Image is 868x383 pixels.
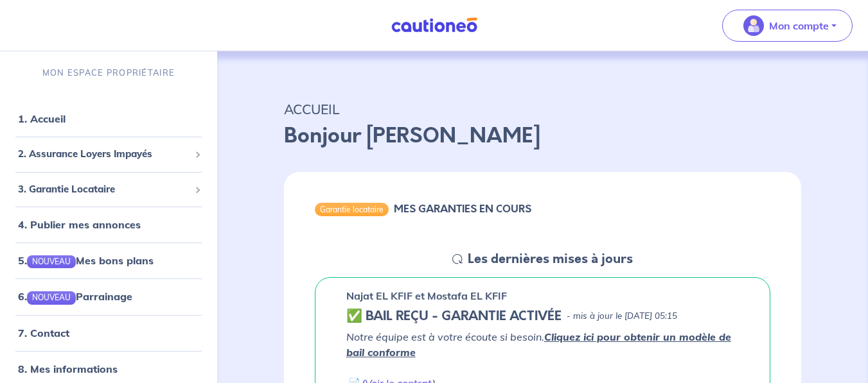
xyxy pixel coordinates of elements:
p: - mis à jour le [DATE] 05:15 [567,310,677,323]
a: 4. Publier mes annonces [18,218,141,231]
p: Bonjour [PERSON_NAME] [284,121,801,151]
div: 1. Accueil [5,106,212,132]
a: 7. Contact [18,327,69,339]
button: illu_account_valid_menu.svgMon compte [722,10,853,42]
p: MON ESPACE PROPRIÉTAIRE [42,67,175,79]
div: 5.NOUVEAUMes bons plans [5,248,212,273]
div: 3. Garantie Locataire [5,177,212,202]
a: 1. Accueil [18,112,66,125]
h5: ✅ BAIL REÇU - GARANTIE ACTIVÉE [346,309,562,324]
div: 8. Mes informations [5,356,212,382]
img: Cautioneo [386,17,483,33]
span: 3. Garantie Locataire [18,182,190,197]
p: Najat EL KFIF et Mostafa EL KFIF [346,288,507,303]
a: Cliquez ici pour obtenir un modèle de bail conforme [346,330,731,359]
div: 2. Assurance Loyers Impayés [5,142,212,167]
div: 4. Publier mes annonces [5,212,212,237]
div: state: CONTRACT-VALIDATED, Context: IN-LANDLORD,IS-GL-CAUTION-IN-LANDLORD [346,309,739,324]
a: 5.NOUVEAUMes bons plans [18,254,154,267]
a: 6.NOUVEAUParrainage [18,290,132,303]
div: 7. Contact [5,320,212,346]
a: 8. Mes informations [18,362,118,375]
span: 2. Assurance Loyers Impayés [18,147,190,162]
h6: MES GARANTIES EN COURS [394,203,531,215]
em: Notre équipe est à votre écoute si besoin. [346,330,731,359]
div: 6.NOUVEAUParrainage [5,284,212,309]
p: ACCUEIL [284,98,801,121]
div: Garantie locataire [315,203,389,216]
img: illu_account_valid_menu.svg [743,15,764,36]
h5: Les dernières mises à jours [468,251,633,267]
p: Mon compte [769,18,829,33]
